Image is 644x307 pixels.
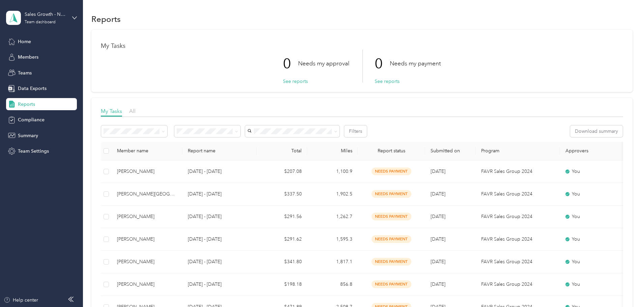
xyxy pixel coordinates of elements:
[91,16,121,23] h1: Reports
[390,59,441,68] p: Needs my payment
[112,142,182,160] th: Member name
[476,273,560,296] td: FAVR Sales Group 2024
[101,42,623,50] h1: My Tasks
[257,251,307,273] td: $341.80
[188,168,251,175] p: [DATE] - [DATE]
[18,54,38,61] span: Members
[101,108,122,114] span: My Tasks
[425,142,476,160] th: Submitted on
[257,273,307,296] td: $198.18
[481,258,555,266] p: FAVR Sales Group 2024
[117,168,177,175] div: [PERSON_NAME]
[307,183,358,206] td: 1,902.5
[481,213,555,220] p: FAVR Sales Group 2024
[560,142,627,160] th: Approvers
[18,132,38,139] span: Summary
[188,258,251,266] p: [DATE] - [DATE]
[307,273,358,296] td: 856.8
[18,148,49,155] span: Team Settings
[117,190,177,198] div: [PERSON_NAME][GEOGRAPHIC_DATA]
[372,280,411,288] span: needs payment
[476,228,560,251] td: FAVR Sales Group 2024
[476,183,560,206] td: FAVR Sales Group 2024
[117,258,177,266] div: [PERSON_NAME]
[431,191,445,197] span: [DATE]
[117,148,177,154] div: Member name
[481,168,555,175] p: FAVR Sales Group 2024
[117,281,177,288] div: [PERSON_NAME]
[188,213,251,220] p: [DATE] - [DATE]
[372,213,411,220] span: needs payment
[476,142,560,160] th: Program
[307,160,358,183] td: 1,100.9
[375,78,400,85] button: See reports
[188,281,251,288] p: [DATE] - [DATE]
[372,235,411,243] span: needs payment
[565,213,622,220] div: You
[372,190,411,198] span: needs payment
[431,214,445,219] span: [DATE]
[344,125,367,137] button: Filters
[18,69,32,76] span: Teams
[182,142,257,160] th: Report name
[4,297,38,304] button: Help center
[476,206,560,228] td: FAVR Sales Group 2024
[129,108,136,114] span: All
[18,38,31,45] span: Home
[298,59,349,68] p: Needs my approval
[565,168,622,175] div: You
[257,183,307,206] td: $337.50
[283,50,298,78] p: 0
[481,281,555,288] p: FAVR Sales Group 2024
[476,251,560,273] td: FAVR Sales Group 2024
[283,78,308,85] button: See reports
[257,160,307,183] td: $207.08
[431,281,445,287] span: [DATE]
[18,101,35,108] span: Reports
[307,228,358,251] td: 1,595.3
[372,258,411,266] span: needs payment
[431,259,445,265] span: [DATE]
[117,236,177,243] div: [PERSON_NAME]
[565,236,622,243] div: You
[18,85,47,92] span: Data Exports
[313,148,352,154] div: Miles
[257,228,307,251] td: $291.62
[565,190,622,198] div: You
[565,258,622,266] div: You
[18,116,45,123] span: Compliance
[431,236,445,242] span: [DATE]
[565,281,622,288] div: You
[25,11,67,18] div: Sales Growth - North
[372,167,411,175] span: needs payment
[117,213,177,220] div: [PERSON_NAME]
[307,251,358,273] td: 1,817.1
[570,125,623,137] button: Download summary
[481,236,555,243] p: FAVR Sales Group 2024
[188,190,251,198] p: [DATE] - [DATE]
[257,206,307,228] td: $291.56
[262,148,302,154] div: Total
[188,236,251,243] p: [DATE] - [DATE]
[375,50,390,78] p: 0
[307,206,358,228] td: 1,262.7
[25,20,56,24] div: Team dashboard
[606,269,644,307] iframe: Everlance-gr Chat Button Frame
[363,148,420,154] span: Report status
[431,168,445,174] span: [DATE]
[481,190,555,198] p: FAVR Sales Group 2024
[476,160,560,183] td: FAVR Sales Group 2024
